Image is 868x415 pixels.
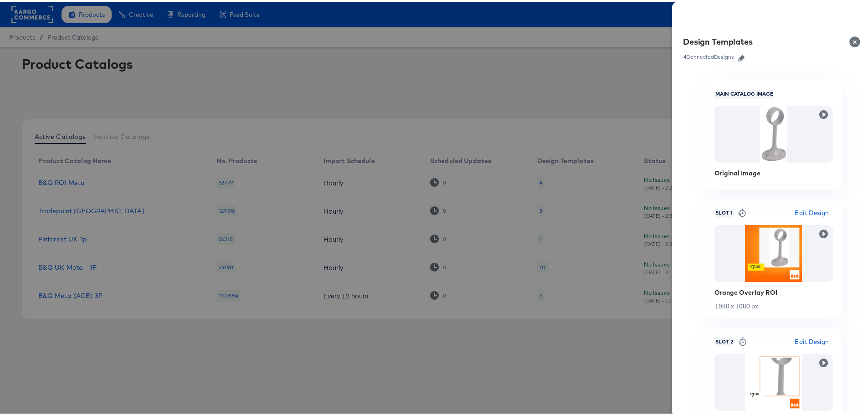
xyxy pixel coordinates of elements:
[714,337,734,344] span: Slot 2
[791,335,832,345] button: Edit Design
[683,52,734,58] div: 4 Connected Designs
[714,301,833,307] div: 1080 x 1080 px
[714,208,734,215] span: Slot 1
[795,335,829,345] span: Edit Design
[714,168,833,175] div: Original Image
[683,35,753,46] div: Design Templates
[795,206,829,216] span: Edit Design
[714,287,833,294] div: Orange Overlay ROI
[714,89,774,96] span: Main Catalog Image
[791,206,832,216] button: Edit Design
